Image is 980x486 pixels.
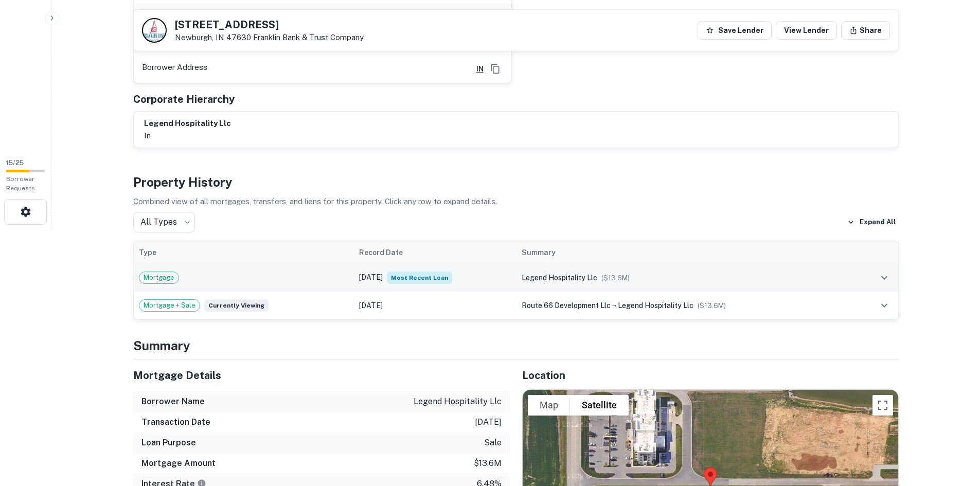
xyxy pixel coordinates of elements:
p: in [144,130,231,142]
span: Mortgage [139,273,179,283]
a: Franklin Bank & Trust Company [253,33,364,42]
button: Share [841,21,890,40]
div: All Types [133,212,195,232]
span: Mortgage + Sale [139,300,200,311]
p: legend hospitality llc [414,395,502,408]
p: [DATE] [475,416,502,428]
h5: Corporate Hierarchy [133,92,235,107]
a: View Lender [776,21,837,40]
span: route 66 development llc [522,301,611,310]
p: Borrower Address [142,61,207,77]
h6: Loan Purpose [141,437,196,449]
h6: legend hospitality llc [144,118,231,130]
td: [DATE] [354,264,516,292]
button: Toggle fullscreen view [872,395,893,416]
h6: Borrower Name [141,395,205,408]
th: Type [134,241,354,264]
h6: Transaction Date [141,416,210,428]
td: [DATE] [354,292,516,319]
h4: Summary [133,336,899,355]
span: Borrower Requests [6,175,35,192]
button: Save Lender [698,21,772,40]
span: ($ 13.6M ) [601,274,630,282]
h4: Property History [133,173,899,191]
span: legend hospitality llc [618,301,693,310]
span: Currently viewing [204,299,269,312]
span: 15 / 25 [6,159,24,167]
div: → [522,300,849,311]
h6: Mortgage Amount [141,457,216,470]
h5: [STREET_ADDRESS] [175,20,364,30]
p: sale [484,437,502,449]
p: Newburgh, IN 47630 [175,33,364,42]
button: Copy Address [488,61,503,77]
button: Show satellite imagery [570,395,629,416]
th: Summary [516,241,854,264]
h5: Mortgage Details [133,368,510,383]
button: Show street map [528,395,570,416]
button: expand row [876,269,893,286]
span: ($ 13.6M ) [698,302,726,310]
button: expand row [876,297,893,314]
iframe: Chat Widget [929,404,980,453]
th: Record Date [354,241,516,264]
a: IN [468,63,484,75]
p: $13.6m [474,457,502,470]
span: Most Recent Loan [387,272,452,284]
button: Expand All [845,214,899,230]
span: legend hospitality llc [522,274,597,282]
h5: Location [522,368,899,383]
p: Combined view of all mortgages, transfers, and liens for this property. Click any row to expand d... [133,195,899,208]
